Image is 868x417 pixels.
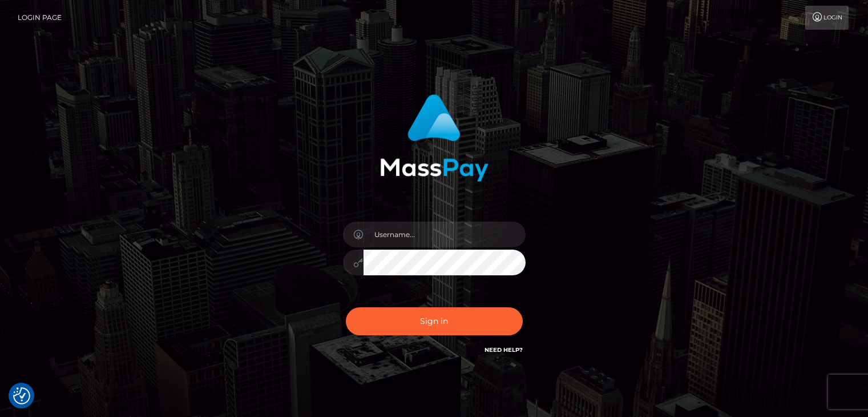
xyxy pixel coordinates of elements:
input: Username... [364,222,526,247]
a: Login [805,6,849,30]
img: Revisit consent button [13,387,30,404]
a: Login Page [18,6,62,30]
button: Consent Preferences [13,387,30,404]
img: MassPay Login [380,94,488,182]
button: Sign in [346,307,523,335]
a: Need Help? [485,346,523,354]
